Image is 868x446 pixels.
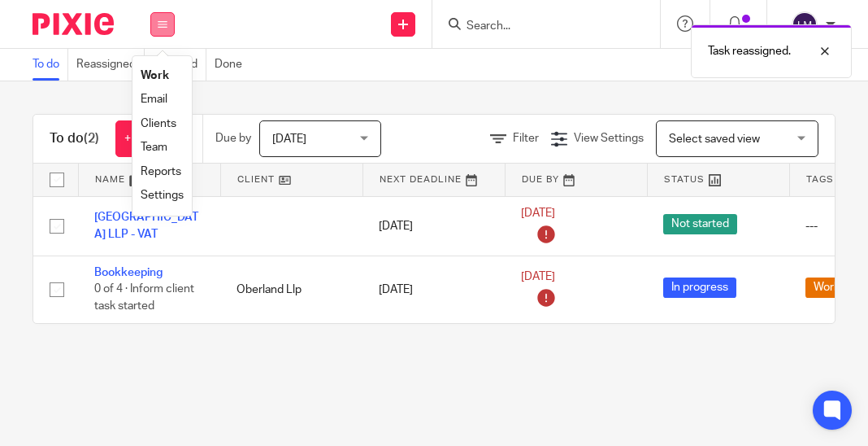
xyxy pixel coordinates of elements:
[94,284,194,313] span: 0 of 4 · Inform client task started
[84,132,99,145] span: (2)
[141,70,169,81] a: Work
[50,130,99,147] h1: To do
[362,256,505,323] td: [DATE]
[33,13,114,35] img: Pixie
[141,142,167,153] a: Team
[362,196,505,256] td: [DATE]
[141,166,181,177] a: Reports
[215,130,251,146] p: Due by
[792,11,818,37] img: svg%3E
[708,43,791,59] p: Task reassigned.
[521,208,555,219] span: [DATE]
[806,175,834,184] span: Tags
[521,271,555,282] span: [DATE]
[220,256,362,323] td: Oberland Llp
[94,267,163,278] a: Bookkeeping
[153,49,206,81] a: Snoozed
[141,118,176,129] a: Clients
[669,133,760,145] span: Select saved view
[574,133,644,144] span: View Settings
[33,49,68,81] a: To do
[272,133,306,145] span: [DATE]
[141,190,184,201] a: Settings
[141,94,167,105] a: Email
[115,120,186,157] a: + Add task
[94,212,198,239] a: [GEOGRAPHIC_DATA] LLP - VAT
[76,49,145,81] a: Reassigned
[215,49,250,81] a: Done
[663,214,737,234] span: Not started
[663,278,736,298] span: In progress
[513,133,539,144] span: Filter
